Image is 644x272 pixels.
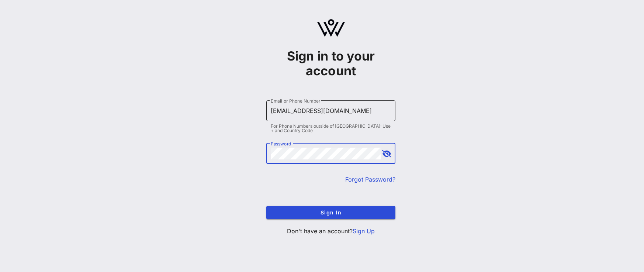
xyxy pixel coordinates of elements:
button: Sign In [266,206,395,219]
label: Password [271,141,291,147]
span: Sign In [272,209,389,216]
h1: Sign in to your account [266,49,395,78]
a: Sign Up [353,227,375,235]
div: For Phone Numbers outside of [GEOGRAPHIC_DATA]: Use + and Country Code [271,124,391,133]
button: append icon [382,150,391,158]
a: Forgot Password? [345,176,395,183]
label: Email or Phone Number [271,98,320,104]
img: logo.svg [317,19,345,37]
p: Don't have an account? [266,227,395,235]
